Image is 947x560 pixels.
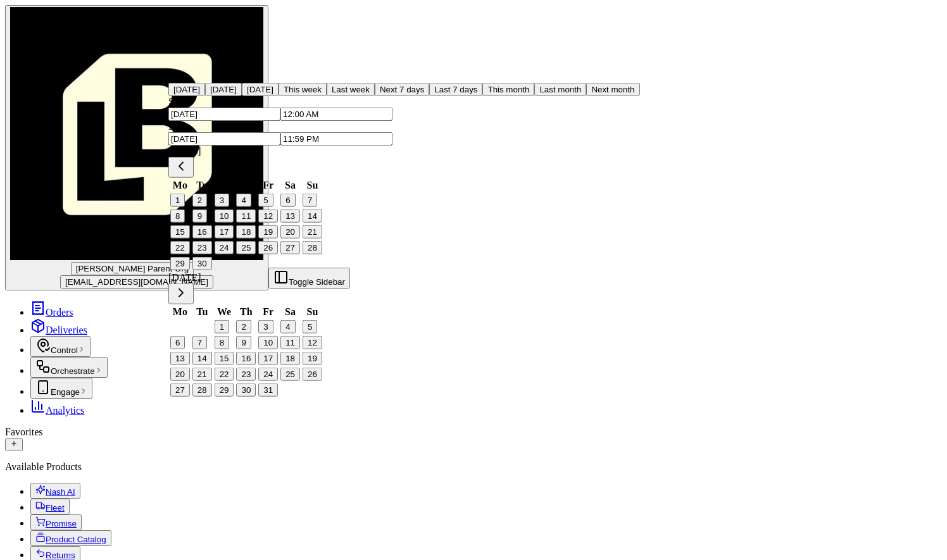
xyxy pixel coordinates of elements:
button: Next 7 days [375,83,429,96]
div: Start new chat [43,120,208,133]
button: Pei Wei Parent Org[PERSON_NAME] Parent Org[EMAIL_ADDRESS][DOMAIN_NAME] [5,5,268,290]
th: Thursday [235,179,256,192]
div: Available Products [5,461,942,473]
button: 17 [258,352,278,365]
button: 26 [303,368,322,381]
button: 13 [170,352,190,365]
button: 3 [215,194,229,207]
a: Orders [30,307,73,318]
a: Analytics [30,405,84,416]
button: 4 [280,320,295,333]
button: 6 [280,194,295,207]
button: 27 [170,383,190,397]
img: Nash [13,12,38,37]
span: Promise [46,519,77,528]
span: Orchestrate [51,366,95,376]
button: Orchestrate [30,357,108,378]
button: 20 [170,368,190,381]
button: [DATE] [168,83,205,96]
input: Got a question? Start typing here... [33,81,228,94]
button: 23 [192,241,212,254]
button: 17 [215,225,234,239]
a: 📗Knowledge Base [8,178,102,201]
th: Monday [170,179,191,192]
button: 29 [170,257,190,270]
button: 4 [236,194,251,207]
button: 6 [170,336,185,349]
label: Start [168,96,187,107]
button: 18 [280,352,300,365]
button: 19 [258,225,278,239]
button: Go to next month [168,283,194,304]
input: Date [168,132,280,146]
button: 26 [258,241,278,254]
button: Nash AI [30,483,80,499]
a: Product Catalog [35,535,106,544]
a: 💻API Documentation [102,178,208,201]
button: 14 [192,352,212,365]
p: Welcome 👋 [13,50,230,70]
input: Time [280,132,392,146]
th: Tuesday [192,179,213,192]
button: 12 [258,209,278,223]
button: Last 7 days [429,83,482,96]
div: Favorites [5,426,942,438]
label: End [168,121,185,132]
span: Knowledge Base [25,183,97,196]
span: API Documentation [120,183,203,196]
a: Deliveries [30,325,87,335]
button: 18 [236,225,256,239]
button: 22 [215,368,234,381]
button: 13 [280,209,300,223]
a: Nash AI [35,487,75,497]
th: Thursday [235,306,256,318]
button: 22 [170,241,190,254]
button: 3 [258,320,273,333]
button: 5 [258,194,273,207]
th: Sunday [302,179,323,192]
button: Promise [30,514,82,530]
button: 19 [303,352,322,365]
a: Promise [35,519,77,528]
button: Next month [586,83,639,96]
button: 23 [236,368,256,381]
button: 25 [236,241,256,254]
button: 28 [303,241,322,254]
span: Product Catalog [46,535,106,544]
button: Product Catalog [30,530,111,546]
span: Fleet [46,503,65,513]
div: We're available if you need us! [43,133,160,143]
button: 15 [170,225,190,239]
a: Returns [35,551,75,560]
button: 11 [236,209,256,223]
a: Powered byPylon [89,213,153,223]
img: Pei Wei Parent Org [10,7,263,260]
span: Engage [51,387,80,397]
button: 27 [280,241,300,254]
button: 7 [303,194,317,207]
button: 12 [303,336,322,349]
button: 7 [192,336,207,349]
div: 💻 [107,184,117,194]
button: 9 [236,336,251,349]
button: Control [30,336,91,357]
th: Friday [258,179,279,192]
button: 10 [258,336,278,349]
th: Saturday [280,306,301,318]
button: [DATE] [205,83,242,96]
button: 31 [258,383,278,397]
span: Control [51,345,78,355]
button: 16 [192,225,212,239]
a: Fleet [35,503,65,513]
button: 2 [236,320,251,333]
th: Friday [258,306,279,318]
button: Last week [327,83,375,96]
button: Last month [534,83,586,96]
input: Date [168,108,280,121]
button: 29 [215,383,234,397]
button: 15 [215,352,234,365]
button: 9 [192,209,207,223]
button: 16 [236,352,256,365]
button: 14 [303,209,322,223]
button: Go to previous month [168,157,194,178]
